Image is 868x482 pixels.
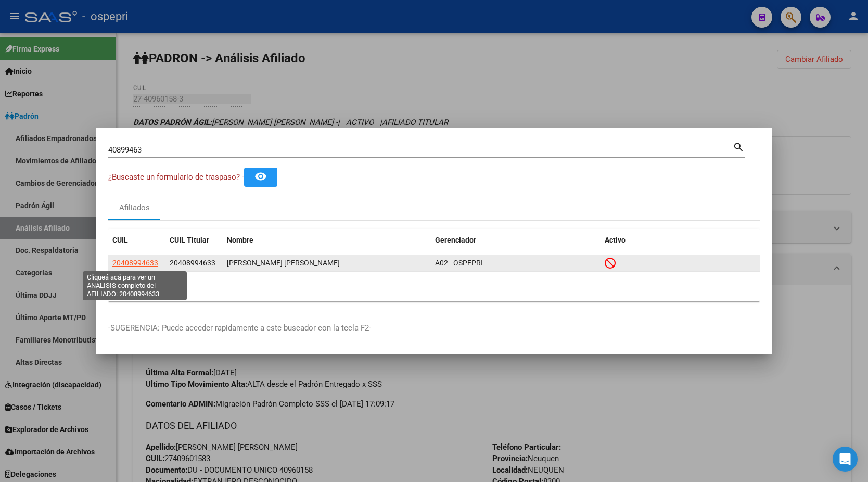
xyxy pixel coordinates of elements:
span: 20408994633 [112,259,158,267]
span: Nombre [227,236,253,244]
span: Activo [605,236,626,244]
span: Gerenciador [435,236,476,244]
div: Afiliados [119,202,150,214]
p: -SUGERENCIA: Puede acceder rapidamente a este buscador con la tecla F2- [108,322,760,334]
div: Open Intercom Messenger [833,447,858,472]
span: ¿Buscaste un formulario de traspaso? - [108,172,244,182]
datatable-header-cell: CUIL [108,229,165,251]
span: CUIL Titular [170,236,209,244]
div: 1 total [108,275,760,301]
datatable-header-cell: Gerenciador [431,229,601,251]
span: CUIL [112,236,128,244]
mat-icon: search [733,140,745,153]
span: A02 - OSPEPRI [435,259,483,267]
datatable-header-cell: CUIL Titular [165,229,223,251]
mat-icon: remove_red_eye [254,170,267,183]
datatable-header-cell: Nombre [223,229,431,251]
datatable-header-cell: Activo [601,229,760,251]
div: [PERSON_NAME] [PERSON_NAME] - [227,257,427,269]
span: 20408994633 [170,259,215,267]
